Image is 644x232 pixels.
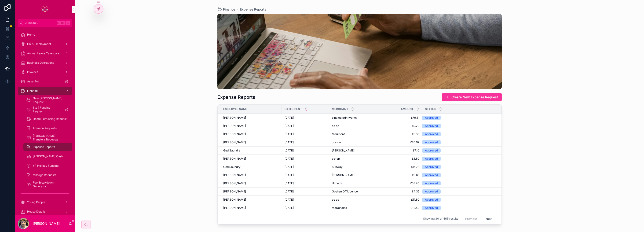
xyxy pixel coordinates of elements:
span: Invoices [27,70,38,74]
span: Morrisons [332,132,345,136]
a: [PERSON_NAME] [223,173,279,177]
span: Ctrl [57,21,65,25]
span: [DATE] [285,116,294,120]
a: [PERSON_NAME] Cash [23,152,72,161]
span: [PERSON_NAME] [223,124,246,128]
a: £11.80 [385,198,419,202]
a: co op [332,124,379,128]
a: £8.80 [385,157,419,161]
span: Goshen Off Licence [332,190,358,193]
a: Young People [18,198,72,206]
a: AssetBot [18,77,72,86]
a: £9.70 [385,124,419,128]
a: Home Furnishing Request [23,115,72,123]
a: Ucheck [332,181,379,185]
a: [PERSON_NAME] [223,140,279,144]
a: £20.97 [385,140,419,144]
span: Finance [27,89,38,93]
span: [DATE] [285,181,294,185]
a: Finance [217,7,235,12]
a: [DATE] [285,206,326,210]
span: [PERSON_NAME] [223,140,246,144]
span: Young People [27,200,45,204]
a: £16.78 [385,165,419,169]
span: Amount [401,107,413,111]
span: Merchant [332,107,348,111]
a: [PERSON_NAME] [332,149,379,152]
a: Approved [422,189,496,194]
span: Status [425,107,436,111]
a: [PERSON_NAME] [223,198,279,202]
div: Approved [425,124,438,128]
a: New [PERSON_NAME] Request [23,96,72,104]
a: HR & Employment [18,40,72,48]
span: [PERSON_NAME] [223,116,246,120]
a: Approved [422,157,496,161]
div: Approved [425,157,438,161]
span: Expense Reports [33,145,55,149]
a: Fee Breakdown Generator [23,180,72,189]
span: co op [332,124,339,128]
div: Approved [425,165,438,169]
span: [PERSON_NAME] [332,149,355,152]
span: £4.35 [385,190,419,193]
a: [DATE] [285,173,326,177]
p: [PERSON_NAME] [33,221,60,226]
a: 1 to 1 Funding Request [23,105,72,114]
a: Approved [422,181,496,185]
a: £79.51 [385,116,419,120]
a: Expense Reports [240,7,266,12]
a: Approved [422,198,496,202]
img: App logo [41,6,49,13]
span: [PERSON_NAME] [223,157,246,161]
a: [DATE] [285,157,326,161]
a: [PERSON_NAME] [223,124,279,128]
span: co-op [332,157,340,161]
span: YP Holiday Funding [33,164,59,168]
span: [PERSON_NAME] [332,173,355,177]
span: Amazon Requests [33,126,57,130]
span: [DATE] [285,149,294,152]
span: [PERSON_NAME] Transfers Requests [33,134,67,141]
a: Annual Leave Calendars [18,49,72,58]
a: Approved [422,116,496,120]
a: Morrisons [332,132,379,136]
a: co-op [332,157,379,161]
span: Jump to... [25,21,55,25]
a: Ged Saundry [223,149,279,152]
button: Jump to...CtrlK [18,19,72,27]
a: [DATE] [285,181,326,185]
a: costco [332,140,379,144]
span: New [PERSON_NAME] Request [33,96,67,104]
a: cinema printworks [332,116,379,120]
span: [DATE] [285,198,294,202]
span: [PERSON_NAME] [223,132,246,136]
div: Approved [425,206,438,210]
span: [PERSON_NAME] [223,190,246,193]
a: [DATE] [285,190,326,193]
div: Approved [425,198,438,202]
a: [PERSON_NAME] [223,116,279,120]
a: [PERSON_NAME] Transfers Requests [23,133,72,142]
span: [PERSON_NAME] [223,206,246,210]
h1: Expense Reports [217,94,255,100]
span: £9.65 [385,173,419,177]
div: Approved [425,148,438,153]
span: costco [332,140,341,144]
span: 1 to 1 Funding Request [33,106,61,113]
div: Approved [425,189,438,194]
span: Ucheck [332,181,342,185]
a: [PERSON_NAME] [223,157,279,161]
span: [DATE] [285,157,294,161]
button: Create New Expense Request [442,93,502,101]
span: £12.49 [385,206,419,210]
a: [DATE] [285,198,326,202]
a: Expense Reports [23,143,72,151]
a: [DATE] [285,140,326,144]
